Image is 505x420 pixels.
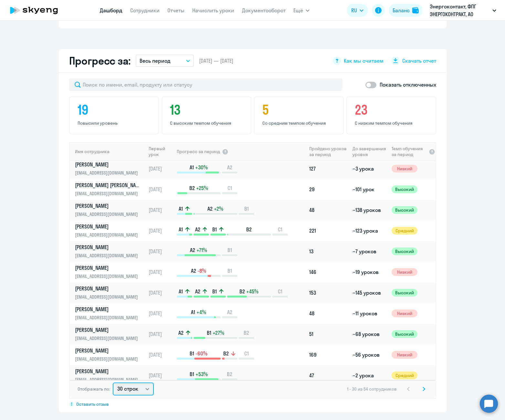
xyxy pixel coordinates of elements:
span: A2 [227,309,232,316]
p: [EMAIL_ADDRESS][DOMAIN_NAME] [75,211,142,218]
span: A2 [227,164,232,171]
span: B2 [239,288,245,295]
p: [EMAIL_ADDRESS][DOMAIN_NAME] [75,169,142,176]
th: Пройдено уроков за период [307,142,350,161]
span: Низкий [392,310,417,317]
span: RU [351,6,357,14]
span: Оставить отзыв [76,401,109,407]
span: A1 [191,309,195,316]
td: 169 [307,344,350,365]
a: [PERSON_NAME][EMAIL_ADDRESS][DOMAIN_NAME] [75,223,146,238]
td: 146 [307,262,350,282]
td: ~138 уроков [350,200,389,220]
span: Высокий [392,206,417,214]
td: ~68 уроков [350,324,389,344]
td: ~11 уроков [350,303,389,324]
a: [PERSON_NAME][EMAIL_ADDRESS][DOMAIN_NAME] [75,264,146,280]
span: Средний [392,227,417,235]
p: [PERSON_NAME] [75,202,142,209]
span: A2 [190,247,195,254]
span: B2 [223,350,229,357]
td: ~19 уроков [350,262,389,282]
p: [PERSON_NAME] [75,285,142,292]
p: С низким темпом обучения [355,120,430,126]
p: С высоким темпом обучения [170,120,245,126]
a: [PERSON_NAME][EMAIL_ADDRESS][DOMAIN_NAME] [75,347,146,362]
p: Повысили уровень [78,120,153,126]
a: [PERSON_NAME] [PERSON_NAME][EMAIL_ADDRESS][DOMAIN_NAME] [75,182,146,197]
a: Начислить уроки [192,7,234,14]
span: B1 [212,288,217,295]
a: [PERSON_NAME][EMAIL_ADDRESS][DOMAIN_NAME] [75,285,146,300]
span: C1 [227,184,232,192]
th: До завершения уровня [350,142,389,161]
span: B1 [244,205,249,212]
span: +2% [214,205,223,212]
span: -60% [195,350,207,357]
span: C1 [244,350,249,357]
td: ~123 урока [350,220,389,241]
p: [EMAIL_ADDRESS][DOMAIN_NAME] [75,293,142,300]
p: [EMAIL_ADDRESS][DOMAIN_NAME] [75,231,142,238]
span: A2 [207,205,213,212]
button: Энергоконтакт, ФПГ ЭНЕРГОКОНТРАКТ, АО [426,3,500,18]
td: 47 [307,365,350,386]
a: [PERSON_NAME][EMAIL_ADDRESS][DOMAIN_NAME] [75,161,146,176]
span: C1 [278,226,282,233]
p: [EMAIL_ADDRESS][DOMAIN_NAME] [75,273,142,280]
img: balance [412,7,419,14]
span: A2 [195,288,200,295]
td: 29 [307,179,350,200]
span: B2 [189,184,195,192]
span: Как мы считаем [344,57,384,64]
span: Темп обучения за период [392,146,426,157]
p: Показать отключенных [380,81,436,89]
p: Со средним темпом обучения [262,120,337,126]
span: A2 [195,226,200,233]
span: Низкий [392,165,417,173]
span: Скачать отчет [402,57,436,64]
span: Высокий [392,330,417,338]
p: [PERSON_NAME] [75,347,142,354]
p: [PERSON_NAME] [75,264,142,271]
a: [PERSON_NAME][EMAIL_ADDRESS][DOMAIN_NAME] [75,244,146,259]
span: [DATE] — [DATE] [199,57,233,64]
span: B2 [246,226,252,233]
p: [EMAIL_ADDRESS][DOMAIN_NAME] [75,190,142,197]
td: [DATE] [146,365,176,386]
td: ~145 уроков [350,282,389,303]
p: [EMAIL_ADDRESS][DOMAIN_NAME] [75,376,142,383]
p: [PERSON_NAME] [75,368,142,375]
td: [DATE] [146,303,176,324]
h4: 19 [78,102,153,118]
span: +45% [246,288,258,295]
p: [PERSON_NAME] [75,244,142,251]
p: [EMAIL_ADDRESS][DOMAIN_NAME] [75,355,142,362]
p: Энергоконтакт, ФПГ ЭНЕРГОКОНТРАКТ, АО [430,3,490,18]
p: Весь период [140,57,171,65]
a: Дашборд [100,7,122,14]
span: B1 [227,247,232,254]
span: B1 [190,350,194,357]
span: A2 [191,267,196,274]
a: Документооборот [242,7,286,14]
a: [PERSON_NAME][EMAIL_ADDRESS][DOMAIN_NAME] [75,368,146,383]
td: 13 [307,241,350,262]
h4: 5 [262,102,337,118]
a: [PERSON_NAME][EMAIL_ADDRESS][DOMAIN_NAME] [75,306,146,321]
span: Отображать по: [78,386,110,392]
span: Низкий [392,351,417,359]
span: A1 [179,205,183,212]
th: Первый урок [146,142,176,161]
td: 153 [307,282,350,303]
span: Ещё [293,6,303,14]
button: RU [347,4,368,17]
p: [EMAIL_ADDRESS][DOMAIN_NAME] [75,335,142,342]
td: 221 [307,220,350,241]
td: [DATE] [146,282,176,303]
span: +4% [196,309,206,316]
h4: 23 [355,102,430,118]
span: Прогресс за период [177,149,220,154]
p: [PERSON_NAME] [PERSON_NAME] [75,182,142,189]
p: [EMAIL_ADDRESS][DOMAIN_NAME] [75,314,142,321]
